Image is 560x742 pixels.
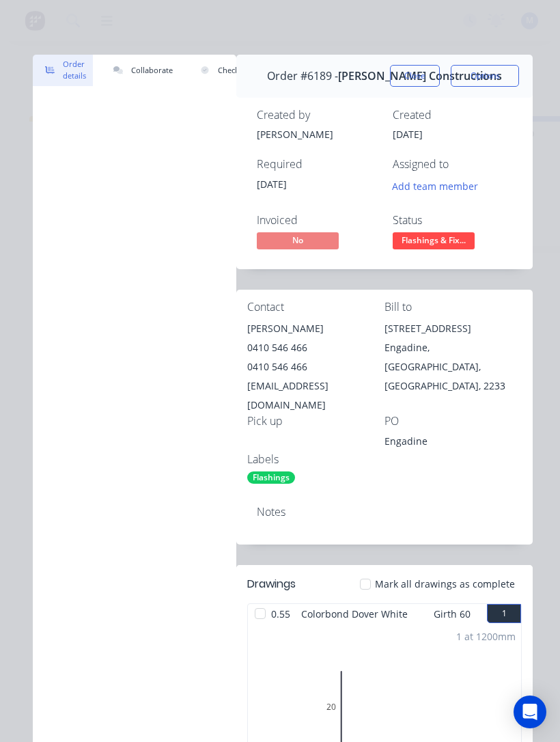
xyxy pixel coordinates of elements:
div: [PERSON_NAME]0410 546 4660410 546 466[EMAIL_ADDRESS][DOMAIN_NAME] [247,319,384,415]
div: Assigned to [393,158,512,171]
button: Options [451,65,519,87]
div: [PERSON_NAME] [257,127,376,141]
div: [EMAIL_ADDRESS][DOMAIN_NAME] [247,376,384,415]
button: Flashings & Fix... [393,232,475,253]
div: Open Intercom Messenger [514,696,546,728]
span: Girth 60 [434,604,471,624]
button: Checklists [188,55,260,86]
span: Colorbond Dover White [296,604,413,624]
div: Created [393,109,512,122]
div: Engadine [384,434,522,453]
div: Required [257,158,376,171]
span: [DATE] [393,128,423,141]
div: [STREET_ADDRESS]Engadine, [GEOGRAPHIC_DATA], [GEOGRAPHIC_DATA], 2233 [384,319,522,396]
span: [DATE] [257,178,287,191]
div: PO [384,415,522,428]
button: 1 [487,604,521,623]
div: Bill to [384,301,522,314]
div: Labels [247,453,384,466]
div: 0410 546 466 [247,357,384,376]
button: Order details [33,55,93,86]
div: Engadine, [GEOGRAPHIC_DATA], [GEOGRAPHIC_DATA], 2233 [384,338,522,396]
span: Flashings & Fix... [393,232,475,249]
button: Collaborate [101,55,180,86]
span: No [257,232,339,249]
span: Order #6189 - [267,70,338,83]
div: Drawings [247,576,296,592]
div: Flashings [247,471,295,484]
div: [STREET_ADDRESS] [384,319,522,338]
div: Pick up [247,415,384,428]
button: Add team member [385,177,486,195]
button: Close [390,65,440,87]
div: [PERSON_NAME] [247,319,384,338]
div: Contact [247,301,384,314]
div: Status [393,214,512,227]
button: Add team member [393,177,486,195]
span: 0.55 [266,604,296,624]
div: 1 at 1200mm [456,629,516,644]
span: [PERSON_NAME] Constructions [338,70,502,83]
div: Invoiced [257,214,376,227]
div: Created by [257,109,376,122]
div: Notes [257,506,512,519]
span: Mark all drawings as complete [375,577,515,591]
div: 0410 546 466 [247,338,384,357]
